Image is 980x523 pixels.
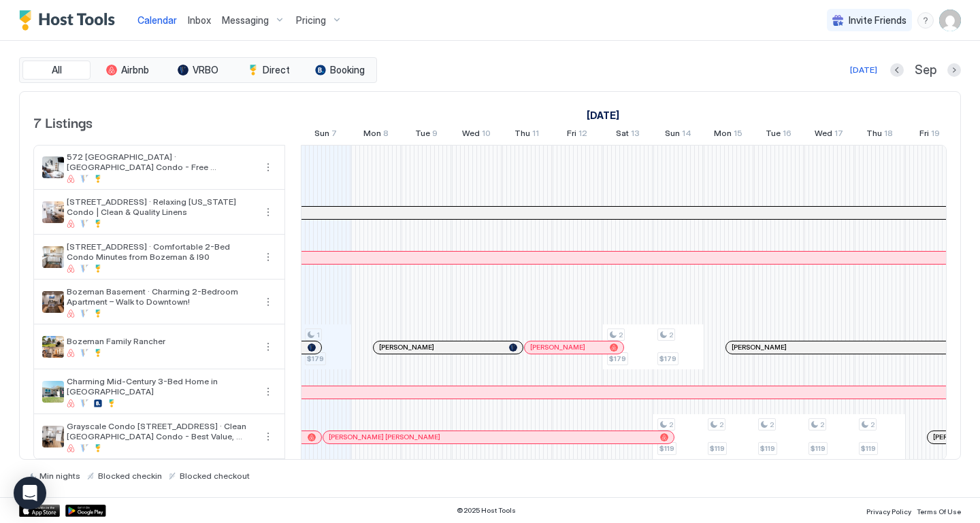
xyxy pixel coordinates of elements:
span: Invite Friends [849,14,906,27]
a: September 15, 2025 [710,125,746,145]
span: $119 [710,444,725,453]
a: September 13, 2025 [612,125,643,145]
span: Thu [514,128,530,142]
span: 2 [619,331,623,339]
div: listing image [42,426,64,448]
span: Mon [363,128,381,142]
span: Sat [616,128,629,142]
button: More options [260,159,276,175]
span: 8 [383,128,389,142]
span: Sep [915,63,936,78]
span: $179 [609,354,626,363]
span: 9 [432,128,438,142]
span: Pricing [296,14,326,27]
span: Tue [415,128,430,142]
span: Charming Mid-Century 3-Bed Home in [GEOGRAPHIC_DATA] [67,376,255,397]
span: [STREET_ADDRESS] · Relaxing [US_STATE] Condo | Clean & Quality Linens [67,197,255,217]
span: 7 Listings [33,112,93,132]
span: [PERSON_NAME] [379,343,434,352]
button: More options [260,384,276,400]
span: 10 [482,128,491,142]
span: Calendar [137,14,177,26]
span: Messaging [222,14,269,27]
span: 17 [834,128,843,142]
div: listing image [42,336,64,358]
span: 7 [331,128,337,142]
span: Booking [330,64,365,76]
div: listing image [42,246,64,268]
div: menu [260,384,276,400]
div: [DATE] [850,64,877,76]
span: [PERSON_NAME] [530,343,585,352]
span: Fri [919,128,929,142]
a: September 16, 2025 [762,125,795,145]
span: [PERSON_NAME] [PERSON_NAME] [329,433,440,441]
span: Bozeman Basement · Charming 2-Bedroom Apartment – Walk to Downtown! [67,286,255,307]
a: September 7, 2025 [311,125,340,145]
a: App Store [19,505,60,517]
span: Blocked checkout [180,471,250,481]
a: Terms Of Use [917,503,961,518]
button: Direct [235,61,303,80]
span: Sun [665,128,680,142]
div: User profile [939,10,961,31]
div: tab-group [19,57,377,83]
span: $119 [861,444,876,453]
span: All [52,64,62,76]
span: Sun [314,128,329,142]
div: menu [260,249,276,265]
span: Wed [815,128,832,142]
span: [PERSON_NAME] [732,343,787,352]
span: $119 [811,444,826,453]
span: 13 [631,128,640,142]
button: Previous month [890,63,904,77]
span: Wed [462,128,480,142]
button: More options [260,428,276,445]
div: menu [260,339,276,355]
a: September 14, 2025 [661,125,695,145]
div: menu [260,204,276,220]
button: More options [260,249,276,265]
span: 572 [GEOGRAPHIC_DATA] · [GEOGRAPHIC_DATA] Condo - Free Laundry/Central Location [67,152,255,172]
span: 18 [884,128,893,142]
button: All [22,61,91,80]
span: 19 [931,128,940,142]
span: Bozeman Family Rancher [67,336,255,346]
span: 2 [669,331,673,339]
a: September 17, 2025 [811,125,847,145]
span: $119 [760,444,775,453]
span: Thu [866,128,882,142]
span: Blocked checkin [98,471,162,481]
a: Calendar [137,13,177,27]
span: 2 [719,420,723,429]
button: Airbnb [93,61,161,80]
span: Tue [766,128,781,142]
div: listing image [42,156,64,178]
a: Inbox [188,13,211,27]
button: Booking [306,61,374,80]
a: September 11, 2025 [511,125,542,145]
span: 14 [682,128,691,142]
div: Google Play Store [65,505,106,517]
div: menu [260,294,276,310]
div: menu [917,12,934,29]
a: September 10, 2025 [459,125,494,145]
span: Grayscale Condo [STREET_ADDRESS] · Clean [GEOGRAPHIC_DATA] Condo - Best Value, Great Sleep [67,421,255,441]
button: VRBO [164,61,232,80]
button: More options [260,204,276,220]
span: Direct [263,64,290,76]
a: Host Tools Logo [19,10,121,31]
span: Privacy Policy [866,507,911,516]
a: September 8, 2025 [360,125,392,145]
span: $179 [659,354,676,363]
span: 2 [669,420,673,429]
button: More options [260,339,276,355]
span: 12 [578,128,587,142]
div: Open Intercom Messenger [14,477,46,509]
div: listing image [42,201,64,223]
button: [DATE] [848,62,879,78]
span: Min nights [39,471,80,481]
span: 15 [734,128,742,142]
span: $119 [659,444,674,453]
